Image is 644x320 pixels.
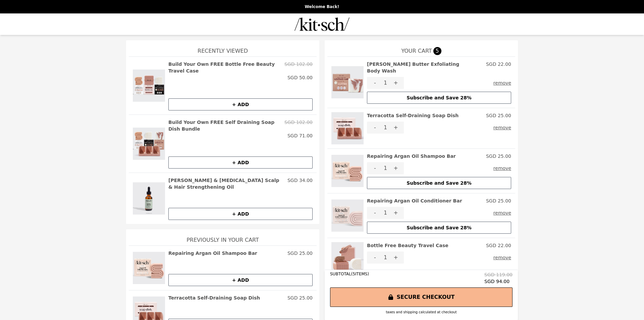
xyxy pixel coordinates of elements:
img: Build Your Own FREE Bottle Free Beauty Travel Case [133,61,165,110]
h2: [PERSON_NAME] & [MEDICAL_DATA] Scalp & Hair Strengthening Oil [168,177,285,190]
p: Welcome Back! [4,4,640,9]
button: + [388,122,404,134]
button: - [367,207,383,219]
button: - [367,77,383,89]
div: 1 [383,252,388,264]
button: remove [493,77,511,89]
img: Terracotta Self-Draining Soap Dish [331,112,364,144]
p: SGD 102.00 [284,119,313,132]
img: Bottle Free Beauty Travel Case [331,242,364,274]
h2: Terracotta Self-Draining Soap Dish [367,112,459,119]
h2: Repairing Argan Oil Shampoo Bar [168,250,257,257]
button: remove [493,162,511,174]
p: SGD 25.00 [486,197,511,204]
span: YOUR CART [401,47,432,55]
img: Repairing Argan Oil Shampoo Bar [133,250,165,286]
button: remove [493,252,511,264]
img: Repairing Argan Oil Shampoo Bar [331,153,364,189]
h2: [PERSON_NAME] Butter Exfoliating Body Wash [367,61,483,74]
p: SGD 25.00 [287,294,313,301]
p: SGD 25.00 [486,153,511,159]
div: 1 [383,122,388,134]
img: Brand Logo [294,17,350,31]
p: SGD 102.00 [284,61,313,74]
button: SECURE CHECKOUT [330,287,513,307]
img: Build Your Own FREE Self Draining Soap Dish Bundle [133,119,165,169]
div: 1 [383,162,388,174]
button: + ADD [168,208,313,220]
span: SUBTOTAL [330,272,351,276]
div: taxes and shipping calculated at checkout [330,310,513,315]
button: + ADD [168,274,313,286]
p: SGD 50.00 [287,74,313,81]
h2: Build Your Own FREE Self Draining Soap Dish Bundle [168,119,282,132]
p: SGD 34.00 [287,177,313,190]
h2: Terracotta Self-Draining Soap Dish [168,294,260,301]
button: Subscribe and Save 28% [367,222,511,234]
p: SGD 71.00 [287,132,313,139]
p: SGD 22.00 [486,242,511,249]
span: SGD 94.00 [484,278,513,285]
button: + [388,207,404,219]
h2: Repairing Argan Oil Conditioner Bar [367,197,462,204]
div: 1 [383,207,388,219]
h1: Previously In Your Cart [129,229,317,245]
button: + [388,252,404,264]
h1: Recently Viewed [129,40,317,56]
button: Subscribe and Save 28% [367,177,511,189]
button: - [367,122,383,134]
button: remove [493,122,511,134]
button: + [388,162,404,174]
p: SGD 25.00 [287,250,313,257]
span: ( 5 ITEMS) [351,272,369,276]
h2: Repairing Argan Oil Shampoo Bar [367,153,456,159]
img: Repairing Argan Oil Conditioner Bar [331,197,364,234]
img: Shea Butter Exfoliating Body Wash [331,61,364,104]
button: + [388,77,404,89]
p: SGD 25.00 [486,112,511,119]
button: - [367,162,383,174]
button: Subscribe and Save 28% [367,92,511,104]
div: 1 [383,77,388,89]
span: SGD 119.00 [484,271,513,278]
button: remove [493,207,511,219]
span: 5 [433,47,441,55]
button: + ADD [168,98,313,110]
h2: Bottle Free Beauty Travel Case [367,242,448,249]
img: Rosemary & Biotin Scalp & Hair Strengthening Oil [133,177,165,220]
button: + ADD [168,156,313,169]
button: - [367,252,383,264]
p: SGD 22.00 [486,61,511,67]
h2: Build Your Own FREE Bottle Free Beauty Travel Case [168,61,282,74]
